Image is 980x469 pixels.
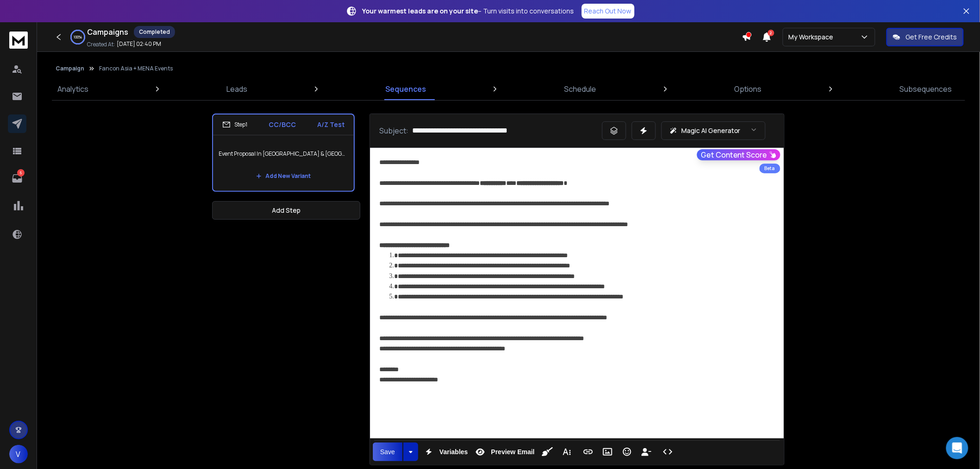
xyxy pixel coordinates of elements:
p: My Workspace [789,32,837,42]
button: Emoticons [618,443,636,461]
p: 100 % [74,34,82,40]
p: A/Z Test [317,120,345,129]
button: Get Free Credits [886,28,964,46]
p: Created At: [87,41,115,48]
button: V [9,445,28,463]
a: Reach Out Now [582,4,634,19]
button: Code View [659,443,677,461]
p: Subsequences [900,83,952,95]
a: Options [729,78,767,100]
a: Sequences [380,78,432,100]
a: Analytics [52,78,94,100]
button: Campaign [56,65,84,72]
h1: Campaigns [87,26,128,38]
p: Subject: [379,125,408,136]
button: Add Step [212,201,360,220]
p: Get Free Credits [906,32,957,42]
div: Beta [760,164,780,173]
button: More Text [558,443,576,461]
button: Preview Email [471,443,536,461]
div: Step 1 [222,120,247,129]
p: Magic AI Generator [681,126,741,135]
img: logo [9,32,28,49]
button: Clean HTML [539,443,556,461]
p: 5 [17,169,25,177]
button: Magic AI Generator [661,121,766,140]
p: Schedule [565,83,597,95]
span: Variables [438,448,470,456]
p: Leads [226,83,247,95]
p: – Turn visits into conversations [363,6,574,16]
span: Preview Email [489,448,536,456]
a: Leads [221,78,253,100]
button: Insert Unsubscribe Link [638,443,655,461]
a: Subsequences [894,78,958,100]
a: 5 [8,169,26,188]
p: CC/BCC [269,120,296,129]
strong: Your warmest leads are on your site [363,6,478,15]
p: Event Proposal In [GEOGRAPHIC_DATA] & [GEOGRAPHIC_DATA] [219,141,348,167]
button: Variables [420,443,470,461]
li: Step1CC/BCCA/Z TestEvent Proposal In [GEOGRAPHIC_DATA] & [GEOGRAPHIC_DATA]Add New Variant [212,114,355,192]
p: Sequences [385,83,426,95]
p: Fancon Asia + MENA Events [99,65,173,72]
button: Get Content Score [697,149,780,160]
span: 2 [768,30,774,36]
p: [DATE] 02:40 PM [117,40,161,48]
button: Insert Image (Ctrl+P) [599,443,616,461]
div: Open Intercom Messenger [946,437,968,459]
p: Analytics [57,83,88,95]
a: Schedule [559,78,602,100]
button: Save [373,443,402,461]
button: Insert Link (Ctrl+K) [579,443,597,461]
p: Options [735,83,762,95]
p: Reach Out Now [584,6,632,16]
button: Add New Variant [249,167,318,185]
div: Completed [134,26,175,38]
